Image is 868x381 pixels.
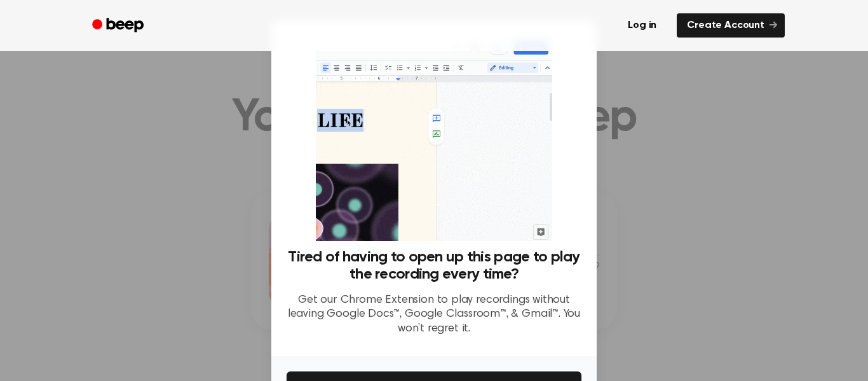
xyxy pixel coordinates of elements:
[677,13,785,38] a: Create Account
[287,293,581,336] p: Get our Chrome Extension to play recordings without leaving Google Docs™, Google Classroom™, & Gm...
[287,249,581,283] h3: Tired of having to open up this page to play the recording every time?
[615,11,669,40] a: Log in
[316,36,552,241] img: Beep extension in action
[83,13,155,38] a: Beep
